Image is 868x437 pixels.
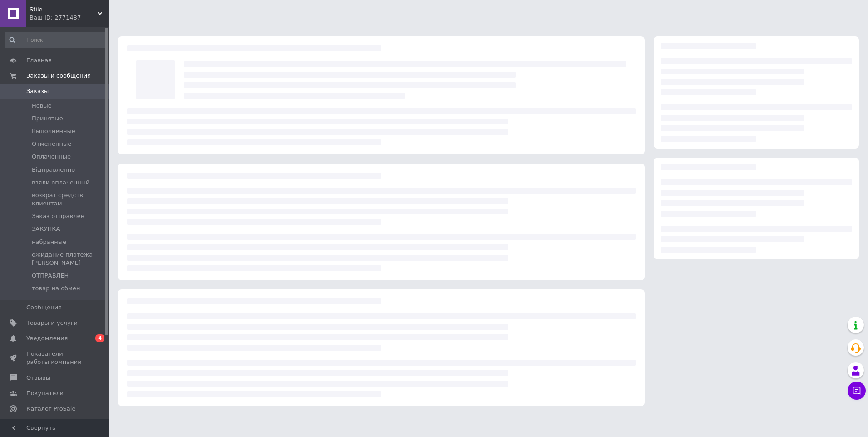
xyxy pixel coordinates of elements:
[32,191,106,208] span: возврат средств клиентам
[32,153,71,161] span: Оплаченные
[26,374,50,382] span: Отзывы
[26,334,68,343] span: Уведомления
[30,5,98,14] span: Stile
[5,32,107,48] input: Поиск
[32,272,69,280] span: ОТПРАВЛЕН
[26,350,84,366] span: Показатели работы компании
[26,319,78,327] span: Товары и услуги
[32,127,75,135] span: Выполненные
[32,114,63,123] span: Принятые
[26,56,52,65] span: Главная
[32,140,71,148] span: Отмененные
[32,212,84,220] span: Заказ отправлен
[32,238,66,246] span: набранные
[26,389,64,397] span: Покупатели
[26,87,49,95] span: Заказы
[26,405,75,413] span: Каталог ProSale
[95,334,104,342] span: 4
[26,303,62,312] span: Сообщения
[32,284,80,293] span: товар на обмен
[30,14,109,22] div: Ваш ID: 2771487
[32,179,89,187] span: взяли оплаченный
[26,72,91,80] span: Заказы и сообщения
[32,166,75,174] span: Вiдправленно
[848,382,866,400] button: Чат с покупателем
[32,251,106,267] span: ожидание платежа [PERSON_NAME]
[32,225,60,233] span: ЗАКУПКА
[32,102,52,110] span: Новые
